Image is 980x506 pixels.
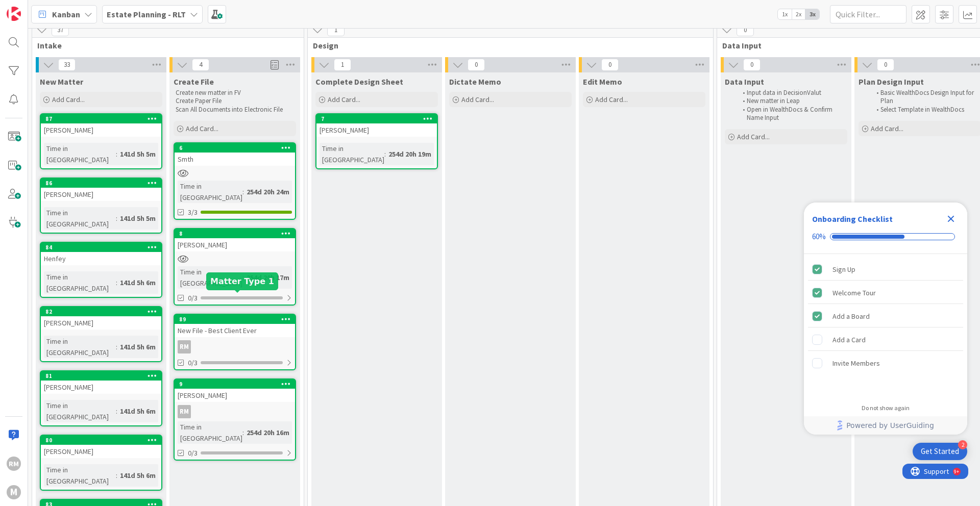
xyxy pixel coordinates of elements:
span: 1x [778,9,792,19]
span: Support [21,2,46,14]
div: 141d 5h 6m [117,277,158,288]
div: Checklist progress: 60% [812,232,959,241]
a: 80[PERSON_NAME]Time in [GEOGRAPHIC_DATA]:141d 5h 6m [40,435,162,491]
span: 0/3 [188,358,198,368]
div: Open Get Started checklist, remaining modules: 2 [913,443,967,460]
span: New Matter [40,77,83,87]
span: 4 [192,59,209,71]
span: : [116,341,117,352]
div: 87[PERSON_NAME] [41,114,161,137]
div: Close Checklist [943,211,959,227]
li: Input data in DecisionValut [737,89,846,97]
div: Invite Members is incomplete. [808,352,963,374]
div: Do not show again [862,404,910,412]
div: Smth [175,153,295,166]
p: Create new matter in FV [176,89,294,97]
div: 87 [45,115,161,122]
span: Intake [37,40,291,50]
div: 254d 20h 17m [244,272,292,283]
a: 9[PERSON_NAME]RMTime in [GEOGRAPHIC_DATA]:254d 20h 16m0/3 [174,378,296,461]
span: : [116,277,117,288]
a: 6SmthTime in [GEOGRAPHIC_DATA]:254d 20h 24m3/3 [174,142,296,220]
span: Edit Memo [583,77,622,87]
div: 9 [175,380,295,389]
div: Add a Board [832,310,870,322]
div: Checklist items [804,254,967,397]
div: [PERSON_NAME] [175,238,295,251]
div: 86[PERSON_NAME] [41,179,161,201]
div: Onboarding Checklist [812,213,893,225]
div: M [7,485,21,499]
div: 9[PERSON_NAME] [175,380,295,402]
div: Time in [GEOGRAPHIC_DATA] [178,266,242,289]
div: 6 [179,144,295,151]
span: Design [313,40,700,50]
div: 7 [321,115,437,122]
div: [PERSON_NAME] [316,123,437,137]
img: Visit kanbanzone.com [7,7,21,21]
span: Add Card... [186,124,218,133]
div: 254d 20h 19m [386,148,434,160]
span: Add Card... [328,95,360,104]
div: 141d 5h 5m [117,213,158,224]
span: 0/3 [188,293,198,303]
span: 3x [805,9,819,19]
li: New matter in Leap [737,97,846,105]
span: Add Card... [52,95,85,104]
span: 3/3 [188,207,198,218]
span: 37 [52,24,69,36]
span: 2x [792,9,805,19]
div: Henfey [41,252,161,265]
span: 1 [334,59,351,71]
div: [PERSON_NAME] [41,445,161,458]
div: RM [175,405,295,418]
a: 7[PERSON_NAME]Time in [GEOGRAPHIC_DATA]:254d 20h 19m [315,113,438,169]
div: 8 [179,230,295,237]
div: [PERSON_NAME] [41,381,161,394]
div: Welcome Tour [832,287,876,299]
span: : [242,427,244,438]
div: Add a Board is complete. [808,305,963,327]
div: 89 [179,316,295,323]
div: 87 [41,114,161,123]
div: Time in [GEOGRAPHIC_DATA] [44,207,116,230]
span: Kanban [52,8,80,20]
div: 9 [179,381,295,388]
div: 60% [812,232,826,241]
div: RM [178,340,191,353]
div: [PERSON_NAME] [41,188,161,201]
div: 141d 5h 6m [117,406,158,417]
h5: Matter Type 1 [210,276,274,286]
div: Sign Up is complete. [808,258,963,281]
div: 141d 5h 6m [117,470,158,481]
div: 80 [41,436,161,445]
span: 1 [327,24,345,36]
li: Open in WealthDocs & Confirm Name Input [737,106,846,122]
div: 7[PERSON_NAME] [316,114,437,137]
div: Get Started [921,446,959,457]
div: Time in [GEOGRAPHIC_DATA] [44,143,116,165]
div: 86 [41,179,161,188]
span: Add Card... [737,132,770,141]
span: Plan Design Input [859,77,924,87]
span: 0 [737,24,754,36]
div: 80[PERSON_NAME] [41,436,161,458]
div: 80 [45,437,161,444]
span: Dictate Memo [449,77,501,87]
span: 0 [468,59,485,71]
a: 84HenfeyTime in [GEOGRAPHIC_DATA]:141d 5h 6m [40,242,162,298]
div: New File - Best Client Ever [175,324,295,337]
span: : [116,213,117,224]
span: Powered by UserGuiding [846,419,934,432]
span: : [116,148,117,160]
a: 82[PERSON_NAME]Time in [GEOGRAPHIC_DATA]:141d 5h 6m [40,306,162,362]
div: 81 [45,372,161,380]
span: : [242,186,244,197]
div: 82[PERSON_NAME] [41,307,161,330]
div: Time in [GEOGRAPHIC_DATA] [320,143,384,165]
div: 7 [316,114,437,123]
div: Time in [GEOGRAPHIC_DATA] [44,464,116,487]
div: 141d 5h 5m [117,148,158,160]
span: Complete Design Sheet [315,77,403,87]
a: Powered by UserGuiding [809,416,962,435]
